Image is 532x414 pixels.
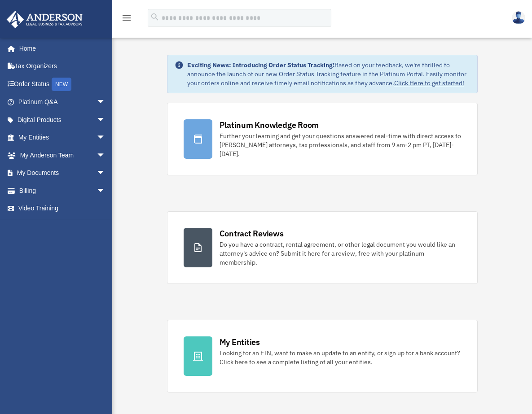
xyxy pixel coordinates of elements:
strong: Exciting News: Introducing Order Status Tracking! [187,61,334,69]
a: Contract Reviews Do you have a contract, rental agreement, or other legal document you would like... [167,211,478,284]
a: Tax Organizers [6,57,119,75]
a: My Entities Looking for an EIN, want to make an update to an entity, or sign up for a bank accoun... [167,320,478,392]
img: User Pic [512,11,525,24]
div: Looking for an EIN, want to make an update to an entity, or sign up for a bank account? Click her... [220,349,461,366]
div: Contract Reviews [220,228,284,239]
a: Billingarrow_drop_down [6,182,119,200]
a: Video Training [6,200,119,218]
span: arrow_drop_down [97,164,114,183]
div: Do you have a contract, rental agreement, or other legal document you would like an attorney's ad... [220,240,461,267]
img: Anderson Advisors Platinum Portal [4,11,85,28]
div: Based on your feedback, we're thrilled to announce the launch of our new Order Status Tracking fe... [187,61,470,87]
a: Platinum Knowledge Room Further your learning and get your questions answered real-time with dire... [167,103,478,175]
a: Platinum Q&Aarrow_drop_down [6,93,119,111]
div: Further your learning and get your questions answered real-time with direct access to [PERSON_NAM... [220,131,461,158]
i: search [150,12,160,22]
span: arrow_drop_down [97,93,114,112]
span: arrow_drop_down [97,111,114,129]
div: NEW [52,78,71,91]
a: Home [6,39,114,57]
div: My Entities [220,336,260,348]
span: arrow_drop_down [97,182,114,200]
a: menu [121,16,132,23]
a: Order StatusNEW [6,75,119,93]
a: Click Here to get started! [394,79,464,87]
a: My Documentsarrow_drop_down [6,164,119,182]
a: My Anderson Teamarrow_drop_down [6,146,119,164]
a: Digital Productsarrow_drop_down [6,111,119,129]
a: My Entitiesarrow_drop_down [6,129,119,147]
span: arrow_drop_down [97,129,114,147]
i: menu [121,13,132,23]
span: arrow_drop_down [97,146,114,165]
div: Platinum Knowledge Room [220,119,319,131]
